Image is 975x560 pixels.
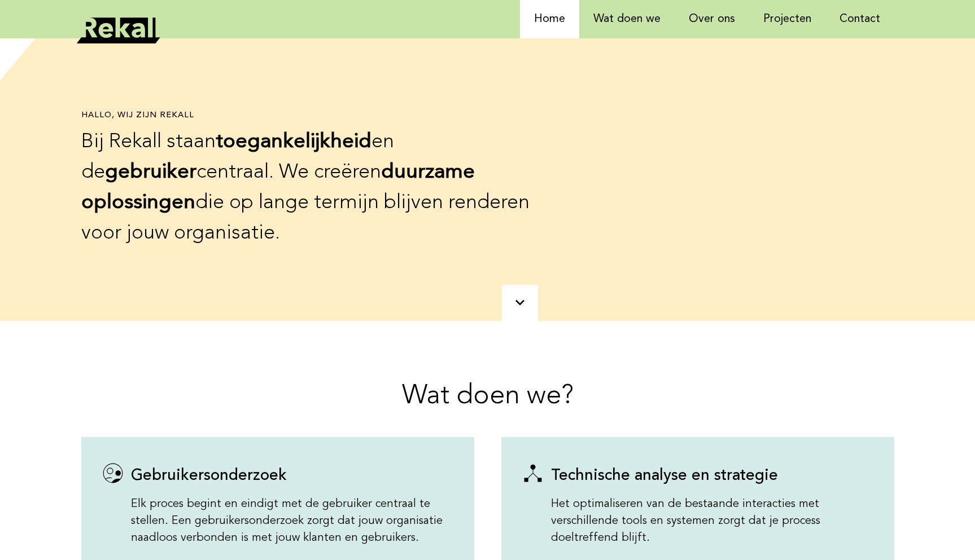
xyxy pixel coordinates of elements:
[81,127,543,249] p: Bij Rekall staan en de centraal. We creëren die op lange termijn blijven renderen voor jouw organ...
[216,132,371,152] b: toegankelijkheid
[105,162,196,183] b: gebruiker
[81,111,543,121] h1: Hallo, wij zijn rekall
[502,285,538,321] a: scroll naar beneden
[99,460,456,487] h3: Gebruikersonderzoek
[81,162,475,213] b: duurzame oplossingen
[99,496,456,546] p: Elk proces begint en eindigt met de gebruiker centraal te stellen. Een gebruikersonderzoek zorgt ...
[519,460,876,487] h3: Technische analyse en strategie
[519,496,876,546] p: Het optimaliseren van de bestaande interacties met verschillende tools en systemen zorgt dat je p...
[81,379,894,414] h2: Wat doen we?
